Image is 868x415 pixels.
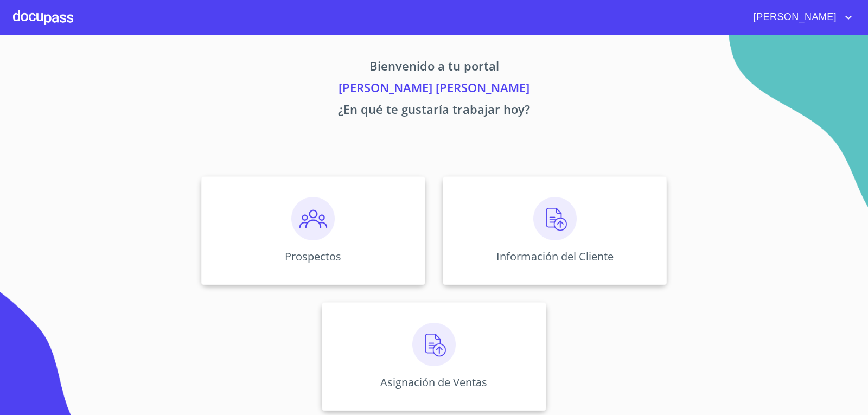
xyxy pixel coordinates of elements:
[496,249,614,264] p: Información del Cliente
[100,100,768,122] p: ¿En qué te gustaría trabajar hoy?
[745,9,842,26] span: [PERSON_NAME]
[412,323,456,366] img: carga.png
[285,249,341,264] p: Prospectos
[380,375,487,390] p: Asignación de Ventas
[533,197,577,240] img: carga.png
[745,9,855,26] button: account of current user
[100,57,768,79] p: Bienvenido a tu portal
[291,197,335,240] img: prospectos.png
[100,79,768,100] p: [PERSON_NAME] [PERSON_NAME]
